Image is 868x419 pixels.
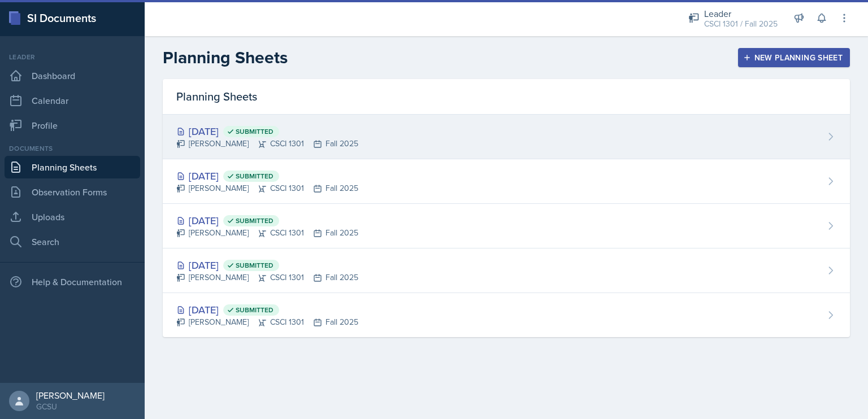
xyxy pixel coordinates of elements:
a: Observation Forms [5,181,140,203]
span: Submitted [236,261,274,270]
div: [PERSON_NAME] CSCI 1301 Fall 2025 [176,272,358,283]
div: Leader [5,52,140,62]
div: [PERSON_NAME] CSCI 1301 Fall 2025 [176,227,358,239]
div: [PERSON_NAME] CSCI 1301 Fall 2025 [176,182,358,194]
div: New Planning Sheet [745,53,843,62]
button: New Planning Sheet [738,48,850,67]
a: Profile [5,114,140,137]
div: [DATE] [176,257,358,273]
div: [DATE] [176,124,358,139]
a: [DATE] Submitted [PERSON_NAME]CSCI 1301Fall 2025 [163,293,850,337]
div: CSCI 1301 / Fall 2025 [704,18,778,30]
div: [DATE] [176,302,358,317]
div: [DATE] [176,213,358,228]
a: [DATE] Submitted [PERSON_NAME]CSCI 1301Fall 2025 [163,248,850,293]
a: Calendar [5,89,140,112]
a: [DATE] Submitted [PERSON_NAME]CSCI 1301Fall 2025 [163,159,850,204]
a: Planning Sheets [5,156,140,178]
div: [PERSON_NAME] CSCI 1301 Fall 2025 [176,316,358,328]
div: [DATE] [176,168,358,184]
div: Help & Documentation [5,270,140,293]
div: Planning Sheets [163,79,850,115]
a: Uploads [5,206,140,228]
span: Submitted [236,216,274,225]
a: [DATE] Submitted [PERSON_NAME]CSCI 1301Fall 2025 [163,204,850,248]
a: Search [5,230,140,253]
a: Dashboard [5,64,140,87]
h2: Planning Sheets [163,47,288,68]
div: GCSU [36,401,105,412]
span: Submitted [236,127,274,136]
div: [PERSON_NAME] [36,390,105,401]
div: Leader [704,7,778,20]
span: Submitted [236,305,274,315]
a: [DATE] Submitted [PERSON_NAME]CSCI 1301Fall 2025 [163,115,850,159]
span: Submitted [236,172,274,181]
div: [PERSON_NAME] CSCI 1301 Fall 2025 [176,138,358,150]
div: Documents [5,143,140,154]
